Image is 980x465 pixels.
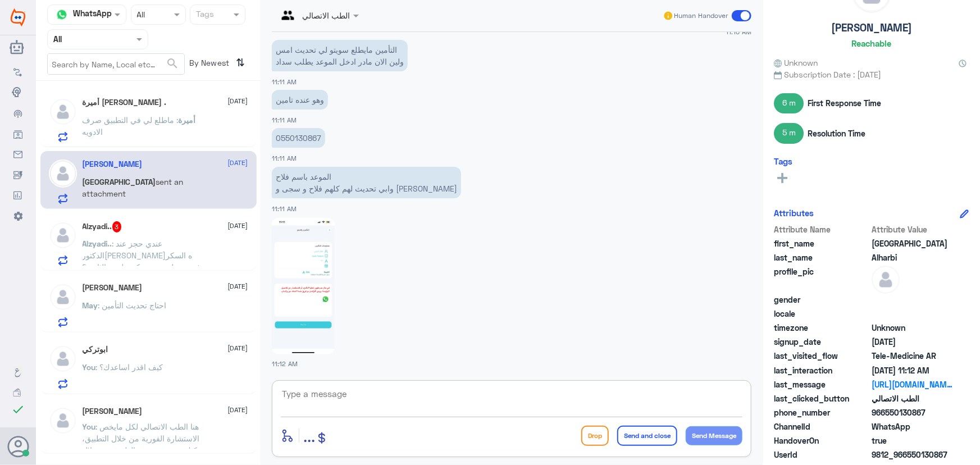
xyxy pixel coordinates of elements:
[303,423,315,448] button: ...
[774,393,869,404] span: last_clicked_button
[303,425,315,445] span: ...
[272,154,297,162] span: 11:11 AM
[83,407,143,416] h5: محمد
[774,336,869,348] span: signup_date
[83,115,179,136] span: : ماطلع لي في التطبيق صرف الادويه
[228,221,248,231] span: [DATE]
[11,403,25,416] i: check
[83,345,108,354] h5: ابوتركي
[774,350,869,362] span: last_visited_flow
[166,57,179,70] span: search
[96,362,163,372] span: : كيف اقدر اساعدك؟
[774,238,869,249] span: first_name
[774,57,818,69] span: Unknown
[272,116,297,124] span: 11:11 AM
[774,208,814,218] h6: Attributes
[49,221,77,249] img: defaultAdmin.png
[83,239,112,248] span: Alzyadi..
[774,407,869,418] span: phone_number
[179,115,196,125] span: أميرة
[272,218,335,354] img: 1125987696175637.jpg
[774,449,869,461] span: UserId
[185,53,232,76] span: By Newest
[166,54,179,73] button: search
[112,221,122,233] span: 3
[774,156,792,166] h6: Tags
[872,364,953,376] span: 2025-09-22T08:12:23.72Z
[228,343,248,353] span: [DATE]
[272,40,408,71] p: 22/9/2025, 11:11 AM
[617,426,677,446] button: Send and close
[236,53,245,72] i: ⇅
[872,379,953,390] a: [URL][DOMAIN_NAME]
[83,422,96,431] span: You
[7,436,29,457] button: Avatar
[774,123,804,143] span: 5 m
[872,252,953,263] span: Alharbi
[272,78,297,85] span: 11:11 AM
[774,379,869,390] span: last_message
[808,97,881,109] span: First Response Time
[48,54,184,74] input: Search by Name, Local etc…
[49,283,77,311] img: defaultAdmin.png
[272,360,298,367] span: 11:12 AM
[53,6,70,23] img: whatsapp.png
[11,8,25,26] img: Widebot Logo
[774,266,869,291] span: profile_pic
[228,96,248,106] span: [DATE]
[774,294,869,306] span: gender
[49,345,77,373] img: defaultAdmin.png
[272,90,328,110] p: 22/9/2025, 11:11 AM
[774,308,869,320] span: locale
[774,364,869,376] span: last_interaction
[851,38,891,48] h6: Reachable
[872,224,953,235] span: Attribute Value
[774,69,969,80] span: Subscription Date : [DATE]
[872,322,953,334] span: Unknown
[872,435,953,446] span: true
[774,435,869,446] span: HandoverOn
[49,407,77,435] img: defaultAdmin.png
[774,421,869,432] span: ChannelId
[83,300,98,310] span: May
[872,238,953,249] span: Sabah
[581,426,609,446] button: Drop
[49,159,77,188] img: defaultAdmin.png
[83,98,167,107] h5: أميرة غاطي المطيري .
[83,221,122,233] h5: Alzyadi..
[228,158,248,168] span: [DATE]
[872,421,953,432] span: 2
[272,167,461,198] p: 22/9/2025, 11:11 AM
[83,177,156,186] span: [GEOGRAPHIC_DATA]
[872,266,900,294] img: defaultAdmin.png
[872,393,953,404] span: الطب الاتصالي
[872,449,953,461] span: 9812_966550130867
[674,11,728,21] span: Human Handover
[872,308,953,320] span: null
[228,281,248,291] span: [DATE]
[831,21,912,34] h5: [PERSON_NAME]
[272,128,325,148] p: 22/9/2025, 11:11 AM
[872,407,953,418] span: 966550130867
[686,426,742,445] button: Send Message
[83,159,143,169] h5: Sabah Alharbi
[726,27,751,37] span: 11:10 AM
[83,362,96,372] span: You
[872,336,953,348] span: 2025-09-21T17:17:40.849Z
[774,224,869,235] span: Attribute Name
[872,294,953,306] span: null
[49,98,77,126] img: defaultAdmin.png
[194,8,214,22] div: Tags
[774,322,869,334] span: timezone
[808,127,865,139] span: Resolution Time
[774,252,869,263] span: last_name
[872,350,953,362] span: Tele-Medicine AR
[83,239,208,272] span: : عندي حجز عند الدكتور[PERSON_NAME]ه السكر ودفعت حطوني عند دكتور لمره الثانيه ؟
[98,300,167,310] span: : احتاج تحديث التأمين
[774,93,804,113] span: 6 m
[83,283,143,293] h5: May Aleisa
[272,205,297,212] span: 11:11 AM
[228,405,248,415] span: [DATE]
